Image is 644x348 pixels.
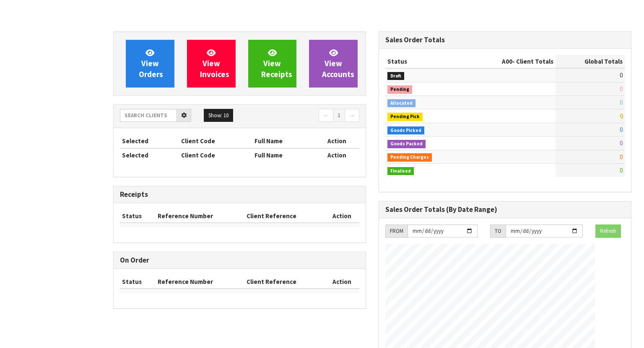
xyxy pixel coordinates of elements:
[126,40,174,88] a: ViewOrders
[319,109,333,122] a: ←
[387,85,412,94] span: Pending
[244,209,325,223] th: Client Reference
[387,99,415,108] span: Allocated
[325,275,359,289] th: Action
[261,48,292,79] span: View Receipts
[387,167,414,175] span: Finalised
[387,153,432,162] span: Pending Charges
[244,275,325,289] th: Client Reference
[333,109,345,122] a: 1
[156,209,244,223] th: Reference Number
[315,148,359,162] th: Action
[309,40,358,88] a: ViewAccounts
[620,139,623,147] span: 0
[325,209,359,223] th: Action
[345,109,359,122] a: →
[252,134,315,148] th: Full Name
[620,85,623,93] span: 0
[387,140,426,148] span: Goods Packed
[120,256,359,264] h3: On Order
[465,55,556,68] th: - Client Totals
[120,209,156,223] th: Status
[139,48,163,79] span: View Orders
[385,55,465,68] th: Status
[385,36,625,44] h3: Sales Order Totals
[387,72,404,80] span: Draft
[120,134,179,148] th: Selected
[595,224,621,238] button: Refresh
[556,55,625,68] th: Global Totals
[322,48,354,79] span: View Accounts
[248,40,297,88] a: ViewReceipts
[620,71,623,79] span: 0
[120,109,177,122] input: Search clients
[620,98,623,106] span: 0
[620,112,623,120] span: 0
[315,134,359,148] th: Action
[252,148,315,162] th: Full Name
[246,109,359,124] nav: Page navigation
[387,126,424,135] span: Goods Picked
[502,57,512,65] span: A00
[490,224,506,238] div: TO
[385,206,625,214] h3: Sales Order Totals (By Date Range)
[120,148,179,162] th: Selected
[385,224,408,238] div: FROM
[620,166,623,174] span: 0
[620,153,623,161] span: 0
[120,275,156,289] th: Status
[156,275,244,289] th: Reference Number
[200,48,229,79] span: View Invoices
[120,191,359,198] h3: Receipts
[204,109,233,122] button: Show: 10
[179,134,253,148] th: Client Code
[387,113,423,121] span: Pending Pick
[179,148,253,162] th: Client Code
[620,126,623,134] span: 0
[187,40,236,88] a: ViewInvoices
